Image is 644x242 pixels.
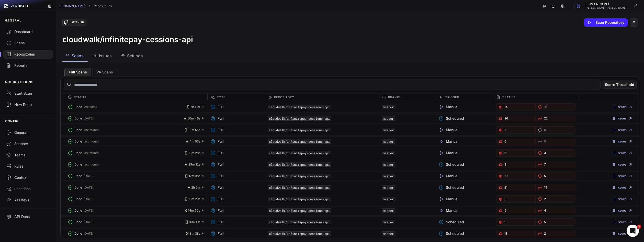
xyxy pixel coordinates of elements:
button: 13m 28s [184,151,204,155]
code: cloudwalk/infinitepay-cessions-api [268,185,331,190]
a: 2 [536,195,575,203]
span: 14 [504,105,508,109]
div: API Keys [6,197,50,203]
a: Repositories [94,4,112,8]
button: 11 [496,230,536,237]
a: master [383,128,394,132]
span: Scans [72,53,84,59]
div: Done [DATE] 16m 19s Full cloudwalk/infinitepay-cessions-api master Scheduled 9 5 Issues [61,216,640,228]
a: 5 [496,207,536,214]
a: master [383,197,394,201]
span: [PERSON_NAME] [PERSON_NAME] [585,7,627,9]
a: 2 [536,230,575,237]
span: 0 [544,128,546,132]
div: Dashboard [6,29,50,34]
button: 8m 38s [186,232,204,236]
div: Done last month 10m 55s Full cloudwalk/infinitepay-cessions-api master Manual 1 0 Issues [61,124,640,136]
a: master [383,139,394,144]
span: last month [84,162,99,167]
div: Done last month 13m 28s Full cloudwalk/infinitepay-cessions-api master Manual 6 4 Issues [61,147,640,159]
a: master [383,151,394,155]
a: 21 [496,184,536,191]
div: Locations [6,186,50,191]
button: 16m 19s [185,220,204,224]
span: 4 [544,208,546,213]
div: Done last week 5h 11m Full cloudwalk/infinitepay-cessions-api master Manual 14 10 Issues [61,101,640,113]
button: 4 [536,207,575,214]
span: Done [74,232,82,236]
div: Done [DATE] 8m 38s Full cloudwalk/infinitepay-cessions-api master Scheduled 11 2 Issues [61,228,640,239]
button: Done [DATE] [68,195,184,203]
span: Done [74,220,82,224]
button: PR Scans [92,68,117,76]
button: 14m 50s [184,208,204,213]
span: 17m 38s [185,174,204,178]
span: Manual [439,127,458,133]
a: master [383,116,394,120]
div: Scanner [6,141,50,146]
span: 2 [544,232,546,236]
span: Full [210,139,224,144]
a: 5 [536,172,575,180]
span: Full [210,104,224,109]
button: 50m 46s [183,116,204,120]
button: Done last month [68,126,184,134]
button: 2h 5m [187,185,204,190]
code: cloudwalk/infinitepay-cessions-api [268,128,331,132]
a: master [383,162,394,167]
span: Done [74,174,82,178]
span: [DATE] [84,208,94,213]
a: master [383,105,394,109]
span: Done [74,162,82,167]
a: ZEROPATH [2,2,44,10]
a: 0 [536,138,575,145]
span: 1 [504,128,506,132]
p: GENERAL [5,18,21,23]
a: Issues [611,162,632,167]
a: master [383,185,394,190]
button: 19 [536,184,575,191]
button: 9 [496,161,536,168]
button: Done last week [68,103,186,111]
button: 18m 29s [184,197,204,201]
span: 5 [544,174,546,178]
button: 1 [496,126,536,134]
div: Rules [6,164,50,169]
a: Issues [611,151,632,155]
a: Issues [611,174,632,178]
button: Done last month [68,149,184,157]
span: Issues [99,53,112,59]
span: Done [74,185,82,190]
a: 6 [496,149,536,157]
a: Issues [611,232,632,236]
a: 3 [496,195,536,203]
div: Done last month 4m 53s Full cloudwalk/infinitepay-cessions-api master Manual 6 0 Issues [61,136,640,147]
span: 7 [544,162,546,167]
svg: chevron right, [88,4,91,8]
p: QUICK ACTIONS [5,80,34,84]
button: 6 [496,138,536,145]
span: 9 [504,162,506,167]
a: Issues [611,128,632,132]
a: 22 [536,115,575,122]
span: Full [210,127,224,133]
a: 4 [536,149,575,157]
a: 0 [536,126,575,134]
code: cloudwalk/infinitepay-cessions-api [268,208,331,213]
span: [DATE] [84,174,94,178]
span: Full [210,231,224,236]
div: Details [493,93,579,101]
div: Trigger [436,93,493,101]
span: last month [84,128,99,132]
span: last month [84,139,99,144]
span: 0 [544,139,546,144]
div: Done [DATE] 2h 5m Full cloudwalk/infinitepay-cessions-api master Scheduled 21 19 Issues [61,182,640,193]
button: 5 [536,218,575,226]
div: New Repo [6,102,50,107]
button: 10 [496,172,536,180]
